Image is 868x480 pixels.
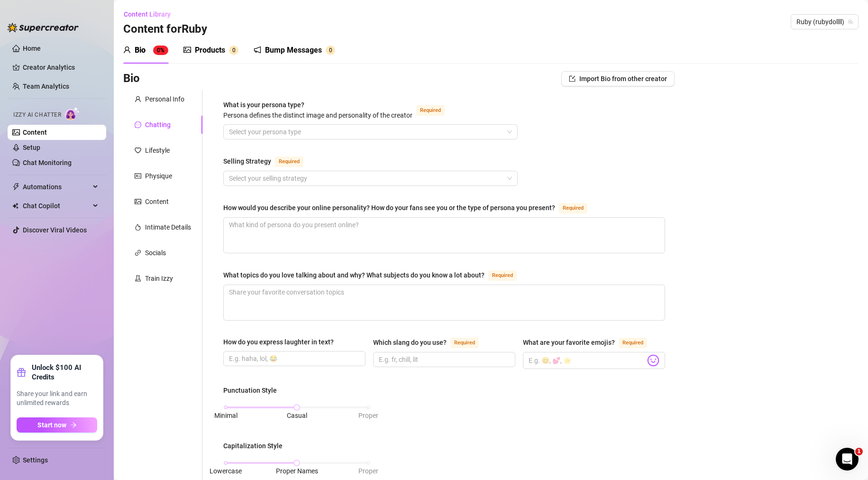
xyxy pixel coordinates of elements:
[488,270,517,281] span: Required
[17,417,97,433] button: Start nowarrow-right
[275,157,303,167] span: Required
[358,412,378,419] span: Proper
[561,71,675,86] button: Import Bio from other creator
[23,45,41,52] a: Home
[32,363,97,382] strong: Unlock $100 AI Credits
[523,337,615,348] div: What are your favorite emojis?
[145,196,169,207] div: Content
[450,338,479,348] span: Required
[529,354,645,367] input: What are your favorite emojis?
[416,105,445,116] span: Required
[23,226,87,234] a: Discover Viral Videos
[135,275,141,282] span: experiment
[229,353,358,364] input: How do you express laughter in text?
[326,46,335,55] sup: 0
[135,147,141,154] span: heart
[569,75,576,82] span: import
[223,269,527,281] label: What topics do you love talking about and why? What subjects do you know a lot about?
[23,198,90,213] span: Chat Copilot
[123,46,131,54] span: user
[8,23,79,32] img: logo-BBDzfeDw.svg
[223,203,555,213] div: How would you describe your online personality? How do your fans see you or the type of persona y...
[214,412,238,419] span: Minimal
[287,412,307,419] span: Casual
[23,144,40,151] a: Setup
[23,159,72,166] a: Chat Monitoring
[123,22,207,37] h3: Content for Ruby
[195,45,225,56] div: Products
[223,337,340,347] label: How do you express laughter in text?
[523,337,658,348] label: What are your favorite emojis?
[210,467,242,475] span: Lowercase
[183,46,191,54] span: picture
[145,273,173,284] div: Train Izzy
[135,96,141,102] span: user
[123,71,140,86] h3: Bio
[223,156,314,167] label: Selling Strategy
[229,46,238,55] sup: 0
[223,337,334,347] div: How do you express laughter in text?
[265,45,322,56] div: Bump Messages
[135,224,141,231] span: fire
[135,121,141,128] span: message
[647,354,659,367] img: svg%3e
[254,46,261,54] span: notification
[223,270,484,280] div: What topics do you love talking about and why? What subjects do you know a lot about?
[276,467,318,475] span: Proper Names
[224,285,665,320] textarea: What topics do you love talking about and why? What subjects do you know a lot about?
[224,218,665,253] textarea: How would you describe your online personality? How do your fans see you or the type of persona y...
[135,198,141,205] span: picture
[373,337,489,348] label: Which slang do you use?
[796,15,853,29] span: Ruby (rubydollll)
[23,456,48,464] a: Settings
[619,338,647,348] span: Required
[223,385,277,396] div: Punctuation Style
[358,467,378,475] span: Proper
[12,203,18,209] img: Chat Copilot
[223,111,412,119] span: Persona defines the distinct image and personality of the creator
[145,120,171,130] div: Chatting
[836,448,859,471] iframe: Intercom live chat
[23,179,90,194] span: Automations
[65,107,80,120] img: AI Chatter
[145,222,191,232] div: Intimate Details
[223,156,271,166] div: Selling Strategy
[223,101,412,119] span: What is your persona type?
[23,60,99,75] a: Creator Analytics
[123,7,178,22] button: Content Library
[579,75,667,83] span: Import Bio from other creator
[23,129,47,136] a: Content
[145,171,172,181] div: Physique
[223,441,289,451] label: Capitalization Style
[223,202,598,213] label: How would you describe your online personality? How do your fans see you or the type of persona y...
[135,249,141,256] span: link
[153,46,168,55] sup: 0%
[135,173,141,179] span: idcard
[559,203,587,213] span: Required
[70,422,77,428] span: arrow-right
[145,248,166,258] div: Socials
[379,354,508,365] input: Which slang do you use?
[145,94,184,104] div: Personal Info
[13,111,61,120] span: Izzy AI Chatter
[223,385,283,396] label: Punctuation Style
[145,145,170,156] div: Lifestyle
[17,368,26,377] span: gift
[37,421,66,429] span: Start now
[373,337,447,348] div: Which slang do you use?
[23,83,69,90] a: Team Analytics
[848,19,853,25] span: team
[17,389,97,408] span: Share your link and earn unlimited rewards
[855,448,863,455] span: 1
[135,45,146,56] div: Bio
[124,10,171,18] span: Content Library
[12,183,20,191] span: thunderbolt
[223,441,283,451] div: Capitalization Style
